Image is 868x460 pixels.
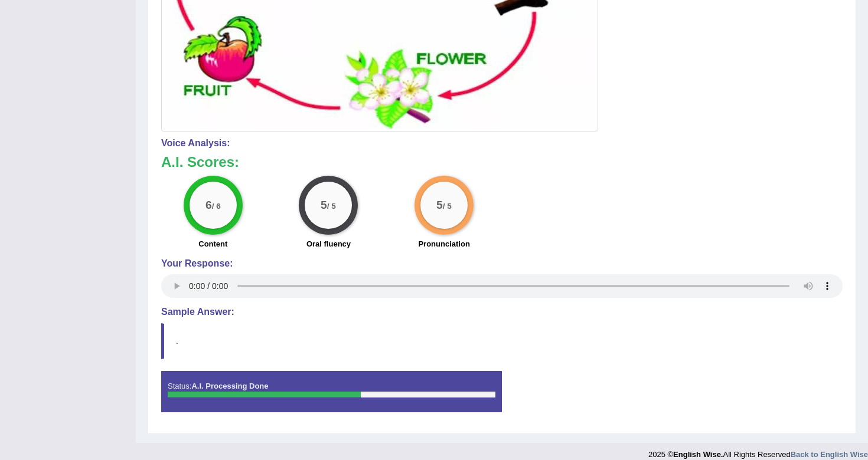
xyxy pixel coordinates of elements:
[198,238,227,249] label: Content
[418,238,469,249] label: Pronunciation
[443,202,452,211] small: / 5
[161,138,843,149] h4: Voice Analysis:
[212,202,221,211] small: / 6
[161,371,502,412] div: Status:
[321,199,328,212] big: 5
[306,238,351,249] label: Oral fluency
[205,199,212,212] big: 6
[673,450,723,459] strong: English Wise.
[161,307,843,317] h4: Sample Answer:
[161,323,843,359] blockquote: .
[191,382,268,390] strong: A.I. Processing Done
[161,258,843,269] h4: Your Response:
[161,154,239,170] b: A.I. Scores:
[648,443,868,460] div: 2025 © All Rights Reserved
[327,202,336,211] small: / 5
[791,450,868,459] a: Back to English Wise
[436,199,443,212] big: 5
